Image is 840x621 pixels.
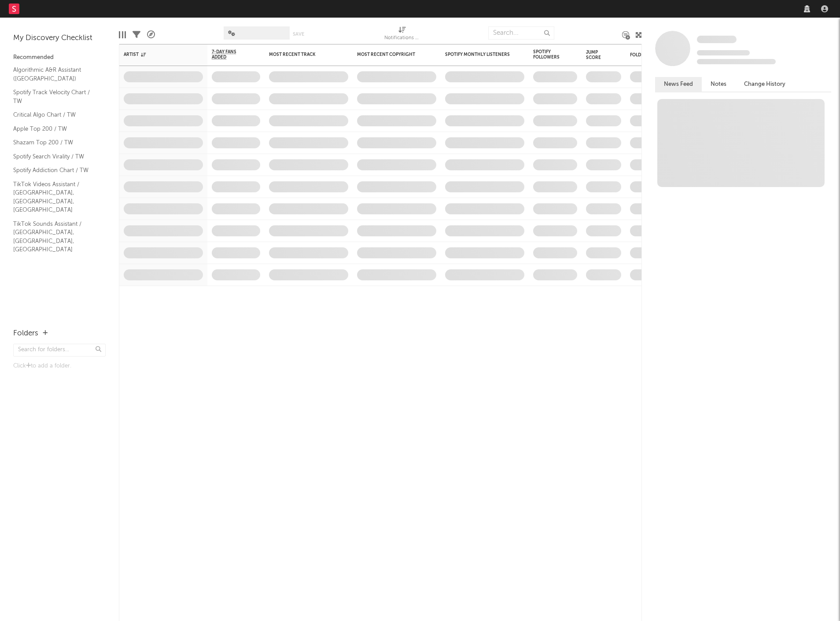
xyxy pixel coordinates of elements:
div: Notifications (Artist) [384,33,420,44]
div: Edit Columns [119,22,126,48]
div: Jump Score [586,50,608,60]
a: Shazam Top 200 / TW [13,138,97,147]
span: Tracking Since: [DATE] [697,50,750,55]
a: TikTok Sounds Assistant / [GEOGRAPHIC_DATA], [GEOGRAPHIC_DATA], [GEOGRAPHIC_DATA] [13,219,97,254]
div: Recommended [13,52,106,63]
input: Search... [488,26,554,40]
div: Artist [124,52,190,57]
div: Notifications (Artist) [384,22,420,48]
button: Change History [735,77,794,92]
span: 7-Day Fans Added [212,49,247,60]
span: 0 fans last week [697,59,776,64]
div: Folders [13,328,38,339]
input: Search for folders... [13,344,106,356]
div: Click to add a folder. [13,361,106,371]
div: Most Recent Track [269,52,335,57]
div: A&R Pipeline [147,22,155,48]
a: Spotify Search Virality / TW [13,152,97,162]
div: Filters [133,22,140,48]
button: News Feed [655,77,702,92]
button: Save [293,32,304,37]
div: My Discovery Checklist [13,33,106,44]
div: Spotify Followers [533,49,564,60]
a: Some Artist [697,35,737,44]
a: TikTok Videos Assistant / [GEOGRAPHIC_DATA], [GEOGRAPHIC_DATA], [GEOGRAPHIC_DATA] [13,180,97,215]
span: Some Artist [697,36,737,43]
a: Spotify Track Velocity Chart / TW [13,88,97,106]
a: Critical Algo Chart / TW [13,110,97,120]
div: Most Recent Copyright [357,52,423,57]
a: Spotify Addiction Chart / TW [13,165,97,175]
a: Algorithmic A&R Assistant ([GEOGRAPHIC_DATA]) [13,65,97,83]
div: Folders [630,52,696,58]
a: Apple Top 200 / TW [13,124,97,134]
div: Spotify Monthly Listeners [445,52,511,57]
button: Notes [702,77,735,92]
